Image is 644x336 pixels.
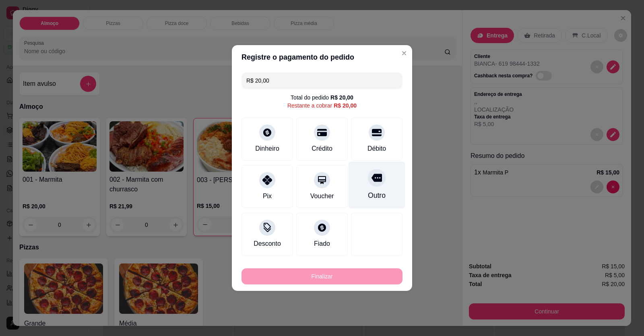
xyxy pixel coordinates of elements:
div: Voucher [310,191,334,201]
div: Crédito [312,144,332,153]
header: Registre o pagamento do pedido [232,45,412,69]
button: Close [398,47,411,60]
div: Dinheiro [255,144,279,153]
div: Débito [367,144,386,153]
div: Total do pedido [291,93,353,102]
div: Pix [263,191,272,201]
div: Fiado [314,239,330,249]
div: R$ 20,00 [334,102,357,110]
div: Restante a cobrar [287,102,357,110]
div: Desconto [254,239,281,249]
input: Ex.: hambúrguer de cordeiro [246,73,398,89]
div: R$ 20,00 [330,93,353,102]
div: Outro [368,190,386,201]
